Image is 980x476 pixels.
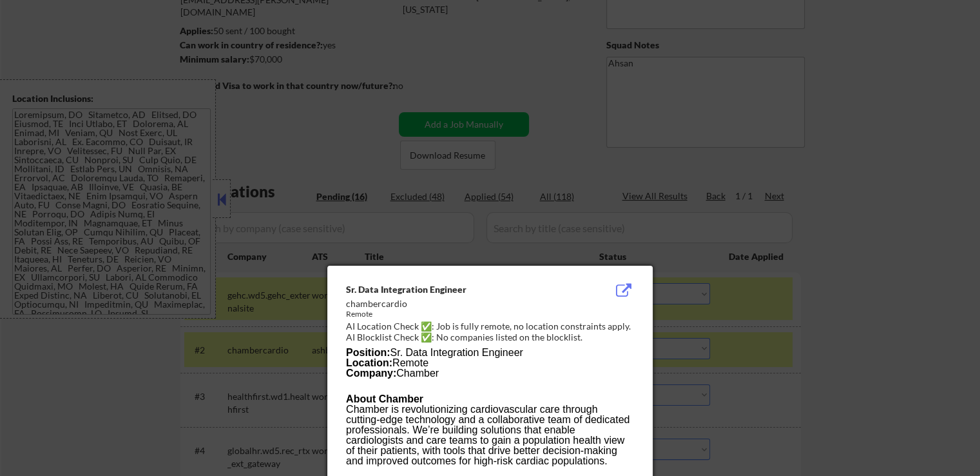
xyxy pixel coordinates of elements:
div: chambercardio [346,297,569,310]
div: AI Location Check ✅: Job is fully remote, no location constraints apply. [346,320,639,333]
strong: Company: [346,368,396,379]
div: AI Blocklist Check ✅: No companies listed on the blocklist. [346,331,639,344]
div: Remote [346,309,569,320]
div: Sr. Data Integration Engineer [346,283,569,296]
p: Chamber is revolutionizing cardiovascular care through cutting-edge technology and a collaborativ... [346,404,633,466]
strong: Location: [346,357,392,368]
p: Sr. Data Integration Engineer Remote Chamber [346,348,633,379]
strong: Position: [346,347,390,358]
strong: About Chamber [346,393,423,404]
